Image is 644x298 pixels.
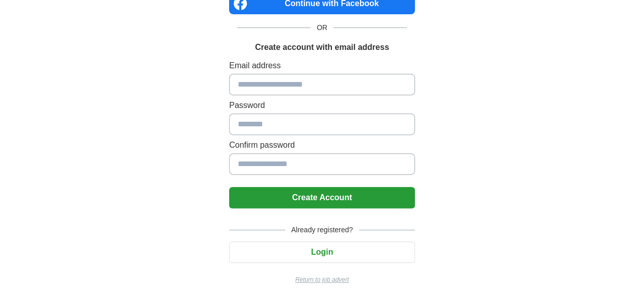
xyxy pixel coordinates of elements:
span: OR [311,22,333,33]
label: Confirm password [229,139,415,151]
label: Email address [229,60,415,72]
a: Login [229,248,415,256]
h1: Create account with email address [255,41,389,53]
button: Create Account [229,187,415,208]
button: Login [229,241,415,263]
span: Already registered? [285,225,359,235]
a: Return to job advert [229,275,415,284]
label: Password [229,99,415,112]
